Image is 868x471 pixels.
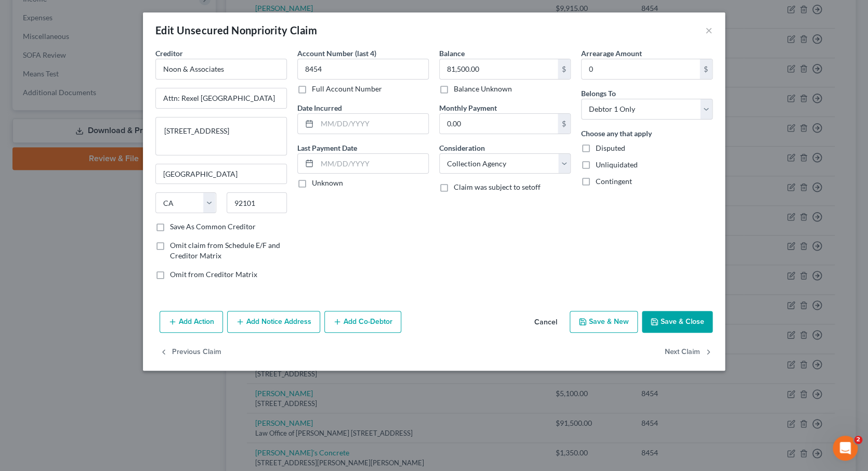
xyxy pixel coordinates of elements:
input: Search creditor by name... [155,59,287,80]
button: Cancel [526,312,565,333]
label: Arrearage Amount [581,48,642,59]
span: 2 [854,436,862,444]
input: 0.00 [582,59,700,79]
div: $ [558,114,570,134]
span: Unliquidated [596,160,638,169]
label: Date Incurred [297,102,342,113]
label: Choose any that apply [581,128,652,139]
label: Unknown [312,178,343,188]
input: Enter address... [156,88,286,108]
input: XXXX [297,59,429,80]
input: 0.00 [440,59,558,79]
label: Save As Common Creditor [170,221,256,232]
button: Previous Claim [160,341,221,363]
button: × [705,24,713,36]
span: Contingent [596,177,632,186]
input: 0.00 [440,114,558,134]
button: Add Notice Address [227,311,320,333]
span: Belongs To [581,89,616,98]
label: Account Number (last 4) [297,48,376,59]
span: Omit claim from Schedule E/F and Creditor Matrix [170,241,280,260]
input: Enter zip... [227,192,287,213]
span: Omit from Creditor Matrix [170,270,257,279]
input: MM/DD/YYYY [317,114,428,134]
div: $ [700,59,712,79]
iframe: Intercom live chat [833,436,858,461]
div: $ [558,59,570,79]
label: Full Account Number [312,84,382,94]
button: Next Claim [665,341,713,363]
button: Save & New [570,311,638,333]
label: Balance Unknown [454,84,512,94]
span: Disputed [596,143,625,152]
label: Last Payment Date [297,142,357,153]
input: MM/DD/YYYY [317,154,428,174]
button: Add Action [160,311,223,333]
label: Monthly Payment [439,102,497,113]
label: Consideration [439,142,485,153]
button: Save & Close [642,311,713,333]
div: Edit Unsecured Nonpriority Claim [155,23,317,37]
span: Creditor [155,49,183,58]
label: Balance [439,48,465,59]
button: Add Co-Debtor [324,311,401,333]
input: Enter city... [156,164,286,184]
span: Claim was subject to setoff [454,182,541,191]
